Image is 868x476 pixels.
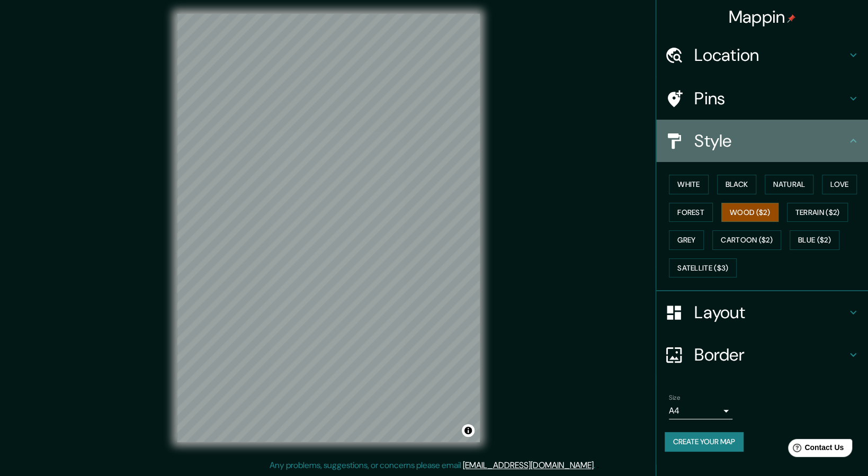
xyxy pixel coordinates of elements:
[669,258,737,278] button: Satellite ($3)
[669,393,680,402] label: Size
[694,44,847,66] h4: Location
[597,459,599,472] div: .
[665,432,744,452] button: Create your map
[721,203,778,222] button: Wood ($2)
[729,6,796,28] h4: Mappin
[595,459,597,472] div: .
[765,175,813,194] button: Natural
[270,459,595,472] p: Any problems, suggestions, or concerns please email .
[694,88,847,109] h4: Pins
[656,34,868,76] div: Location
[177,14,480,442] canvas: Map
[717,175,757,194] button: Black
[787,203,848,222] button: Terrain ($2)
[463,460,594,471] a: [EMAIL_ADDRESS][DOMAIN_NAME]
[669,175,709,194] button: White
[774,435,856,464] iframe: Help widget launcher
[787,14,795,23] img: pin-icon.png
[694,344,847,365] h4: Border
[656,77,868,120] div: Pins
[694,130,847,151] h4: Style
[712,230,781,250] button: Cartoon ($2)
[656,291,868,334] div: Layout
[822,175,857,194] button: Love
[462,424,475,437] button: Toggle attribution
[669,230,704,250] button: Grey
[694,302,847,323] h4: Layout
[790,230,839,250] button: Blue ($2)
[656,334,868,376] div: Border
[669,402,732,419] div: A4
[656,120,868,162] div: Style
[669,203,713,222] button: Forest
